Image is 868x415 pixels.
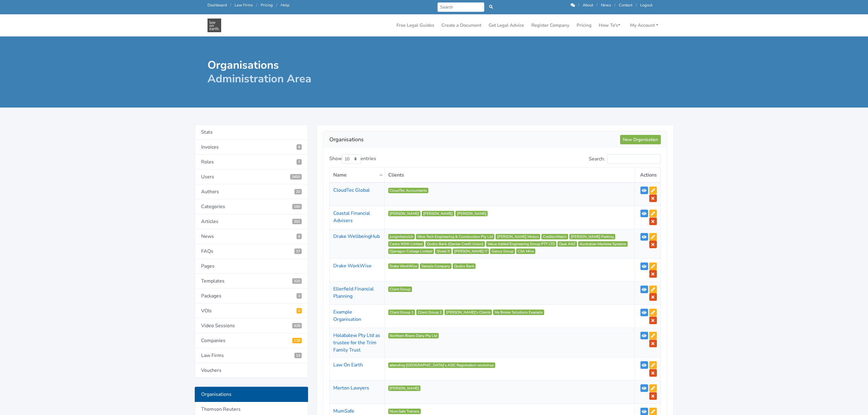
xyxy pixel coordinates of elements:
[195,274,308,289] a: Templates
[294,353,302,358] span: Law Firms
[230,2,231,8] span: /
[333,187,370,194] a: CloudTec Global
[195,140,308,155] a: Invoices8
[388,234,415,239] span: Junginheinrich
[208,58,430,86] h1: Organisations
[388,286,412,292] span: Client Group
[329,154,376,164] label: Show entries
[333,362,363,368] a: Law On Earth
[195,155,308,170] a: Roles7
[388,241,424,247] span: Carers NSW Limited
[583,2,593,8] a: About
[195,244,308,259] a: FAQs
[290,174,302,180] span: 3450
[439,19,484,31] a: Create a Document
[292,323,302,328] span: Video Sessions
[256,2,257,8] span: /
[578,2,579,8] span: /
[607,154,661,164] input: Search:
[578,241,628,247] span: Australian Maritime Systems
[388,249,434,254] span: Djarragun College Limited
[333,385,369,391] a: Merton Lawyers
[493,310,544,315] span: My Broker Solutions Example
[281,2,289,8] a: Help
[558,241,577,247] span: Opal ANZ
[333,210,370,224] a: Coastal Financial Advisers
[297,144,302,150] span: 8
[388,362,496,368] span: attending [GEOGRAPHIC_DATA]'s ASIC Registration workshop
[490,249,515,254] span: Genus Group
[195,229,308,244] a: News
[574,19,594,31] a: Pricing
[388,386,421,391] span: [PERSON_NAME]
[195,214,308,229] a: Articles
[596,19,623,31] a: How To's
[516,249,535,254] span: CSA Mine
[425,241,485,247] span: Qudos Bank (Qantas Credit Union)
[596,2,598,8] span: /
[292,219,302,224] span: 301
[437,2,485,12] input: Search
[388,211,421,216] span: [PERSON_NAME]
[208,2,227,8] a: Dashboard
[422,211,454,216] span: [PERSON_NAME]
[636,2,637,8] span: /
[333,286,374,300] a: Ellerfield Financial Planning
[388,333,439,338] span: Northern Rivers Dairy Pty Ltd
[195,184,308,199] a: Authors20
[195,170,308,184] a: Users3450
[329,135,620,145] h2: Organisations
[394,19,437,31] a: Free Legal Guides
[297,234,302,239] span: 6
[416,234,494,239] span: Mine Tech Engineering & Construction Pty Ltd
[541,234,568,239] span: CreditorWatch
[195,318,308,333] a: Video Sessions428
[388,310,415,315] span: Client Group 1
[601,2,611,8] a: News
[333,233,380,240] a: Drake WellbeingHub
[589,154,661,164] label: Search:
[444,310,492,315] span: [PERSON_NAME]'s Clients
[569,234,615,239] span: [PERSON_NAME] Parking
[292,204,302,209] span: 160
[195,333,308,348] a: Companies128
[342,154,361,164] select: Showentries
[640,2,652,8] a: Logout
[496,234,540,239] span: [PERSON_NAME] Motors
[420,263,451,269] span: Sample Company
[297,159,302,165] span: 7
[635,167,661,183] th: Actions
[294,249,302,254] span: 37
[195,387,308,402] a: Organisations
[195,259,308,274] a: Pages
[388,188,429,193] span: CloudTec Accountants
[195,199,308,214] a: Categories160
[388,409,421,414] span: Mum Safe Trainers
[620,135,661,144] a: New Organisation
[333,408,354,414] a: MumSafe
[455,211,488,216] span: [PERSON_NAME]
[235,2,253,8] a: Law Firms
[195,348,308,363] a: Law Firms14
[208,71,311,86] span: Administration Area
[195,125,308,140] a: Stats
[333,262,372,269] a: Drake WorkWise
[486,19,527,31] a: Get Legal Advice
[292,278,302,284] span: 320
[333,309,361,323] a: Example Organisation
[297,308,302,314] span: Pending VOIs
[435,249,451,254] span: Shred-X
[195,289,308,304] a: Packages3
[292,338,302,343] span: Registered Companies
[276,2,277,8] span: /
[195,363,308,378] a: Vouchers
[529,19,572,31] a: Register Company
[453,249,489,254] span: [PERSON_NAME] IT
[628,19,661,31] a: My Account
[333,332,380,353] a: Holabalew Pty Ltd as trustee for the Trim Family Trust
[329,167,384,183] th: Name: activate to sort column descending
[195,304,308,318] a: VOIs0
[614,2,616,8] span: /
[208,19,221,32] img: Law On Earth
[294,189,302,194] span: 20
